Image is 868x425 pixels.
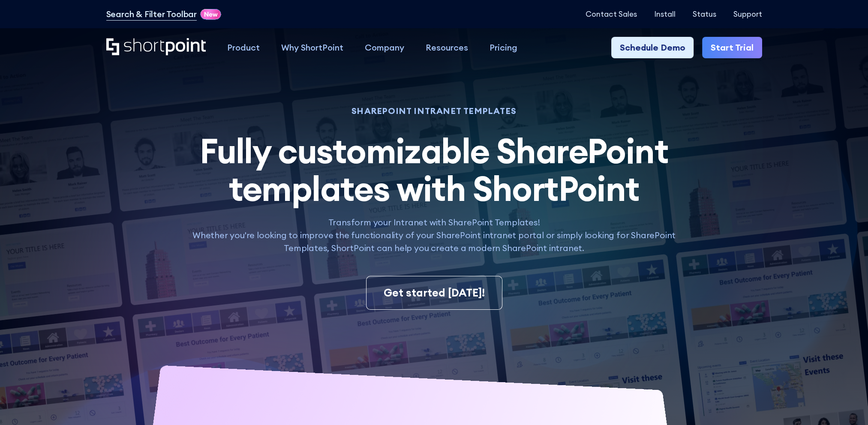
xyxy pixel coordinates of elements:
[426,41,468,54] div: Resources
[366,276,502,310] a: Get started [DATE]!
[384,285,485,301] div: Get started [DATE]!
[415,37,479,58] a: Resources
[106,8,197,21] a: Search & Filter Toolbar
[825,384,868,425] iframe: Chat Widget
[227,41,260,54] div: Product
[183,107,685,115] h1: SHAREPOINT INTRANET TEMPLATES
[216,37,270,58] a: Product
[479,37,528,58] a: Pricing
[106,38,206,57] a: Home
[270,37,354,58] a: Why ShortPoint
[654,10,676,18] a: Install
[586,10,637,18] a: Contact Sales
[702,37,762,58] a: Start Trial
[183,216,685,254] p: Transform your Intranet with SharePoint Templates! Whether you're looking to improve the function...
[365,41,404,54] div: Company
[200,129,668,210] span: Fully customizable SharePoint templates with ShortPoint
[354,37,415,58] a: Company
[693,10,716,18] a: Status
[490,41,517,54] div: Pricing
[733,10,762,18] a: Support
[611,37,694,58] a: Schedule Demo
[281,41,343,54] div: Why ShortPoint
